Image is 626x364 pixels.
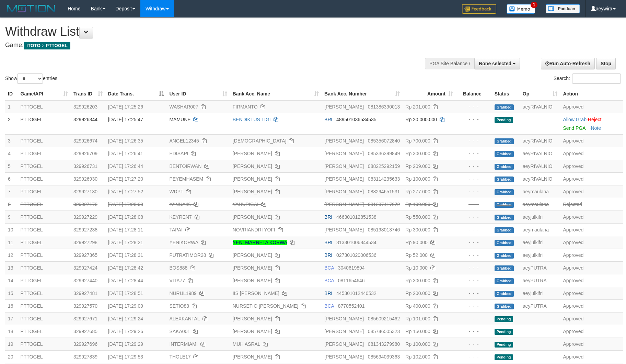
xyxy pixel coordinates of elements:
td: PTTOGEL [18,147,71,160]
td: Approved [560,160,623,172]
span: ITOTO > PTTOGEL [24,42,70,49]
a: NOVRIANDRI YOFI [233,227,275,232]
span: Grabbed [495,253,514,259]
span: Copy 081386390013 to clipboard [368,104,400,110]
span: Rp 90.000 [405,240,428,245]
span: 329927365 [73,252,97,258]
span: Copy 489501036534535 to clipboard [336,117,376,122]
span: 329926203 [73,104,97,110]
span: Grabbed [495,189,514,195]
div: - - - [459,163,489,170]
a: [PERSON_NAME] [233,252,272,258]
span: Copy 027301020006536 to clipboard [336,252,376,258]
td: PTTOGEL [18,172,71,185]
img: MOTION_logo.png [5,3,57,14]
span: 329926731 [73,163,97,169]
td: 11 [5,236,18,249]
span: 329926709 [73,151,97,156]
a: YENI MARNETA KORWA [233,240,287,245]
span: Copy 081237417672 to clipboard [368,202,400,207]
td: Approved [560,147,623,160]
span: [DATE] 17:25:47 [108,117,143,122]
span: Rp 102.000 [405,354,430,360]
td: aeyPUTRA [520,274,560,287]
div: - - - [459,188,489,195]
span: [DATE] 17:28:08 [108,214,143,220]
span: EDISAPI [169,151,188,156]
span: Copy 085694039363 to clipboard [368,354,400,360]
span: Grabbed [495,291,514,297]
span: 329927440 [73,278,97,283]
span: Rp 400.000 [405,303,430,309]
span: BRI [324,214,332,220]
span: Rp 277.000 [405,189,430,194]
span: Copy 0811654646 to clipboard [338,278,365,283]
span: [DATE] 17:26:35 [108,138,143,144]
span: 329927178 [73,202,97,207]
td: aeyjulkifri [520,211,560,223]
span: [DATE] 17:27:52 [108,189,143,194]
td: aeyjulkifri [520,236,560,249]
span: 329927229 [73,214,97,220]
span: [DATE] 17:29:26 [108,329,143,334]
span: 1 [531,2,538,8]
div: - - - [459,150,489,157]
span: BRI [324,291,332,296]
span: [PERSON_NAME] [324,151,364,156]
div: - - - [459,264,489,271]
div: - - - [459,201,489,208]
th: User ID: activate to sort column ascending [166,88,230,100]
td: aeyRIVALNIO [520,172,560,185]
span: TAPAI [169,227,182,232]
span: Pending [495,316,513,322]
td: PTTOGEL [18,312,71,325]
h1: Withdraw List [5,25,410,38]
td: 17 [5,312,18,325]
span: Pending [495,342,513,348]
span: Grabbed [495,177,514,182]
div: PGA Site Balance / [425,58,474,69]
span: [PERSON_NAME] [324,316,364,321]
span: PUTRATIMOR28 [169,252,206,258]
span: ALEXKANTAL [169,316,200,321]
span: Rp 550.000 [405,214,430,220]
div: - - - [459,341,489,348]
span: Rp 101.000 [405,316,430,321]
td: 9 [5,211,18,223]
span: [DATE] 17:28:44 [108,278,143,283]
div: - - - [459,303,489,309]
td: Approved [560,185,623,198]
td: PTTOGEL [18,223,71,236]
td: Approved [560,325,623,338]
span: [PERSON_NAME] [324,189,364,194]
span: Rp 700.000 [405,138,430,144]
td: aeyPUTRA [520,299,560,312]
td: aeyRIVALNIO [520,147,560,160]
span: [PERSON_NAME] [324,341,364,347]
span: Rp 100.000 [405,176,430,182]
span: 329927130 [73,189,97,194]
span: 329927238 [73,227,97,232]
td: 2 [5,113,18,134]
span: [DATE] 17:28:42 [108,265,143,271]
span: INTERMIAMI [169,341,197,347]
td: PTTOGEL [18,211,71,223]
span: Rp 100.000 [405,202,430,207]
a: MUH ASRAL [233,341,260,347]
span: [PERSON_NAME] [324,202,364,207]
td: 16 [5,299,18,312]
a: IIS [PERSON_NAME] [233,291,279,296]
span: KEYREN7 [169,214,192,220]
span: YANUA46 [169,202,191,207]
span: SETIO83 [169,303,189,309]
td: 3 [5,134,18,147]
a: [PERSON_NAME] [233,176,272,182]
td: Approved [560,274,623,287]
span: 329927839 [73,354,97,360]
td: aeymaulana [520,223,560,236]
td: PTTOGEL [18,249,71,261]
h4: Game: [5,42,410,49]
span: [DATE] 17:28:31 [108,252,143,258]
label: Show entries [5,73,57,84]
span: Pending [495,329,513,335]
